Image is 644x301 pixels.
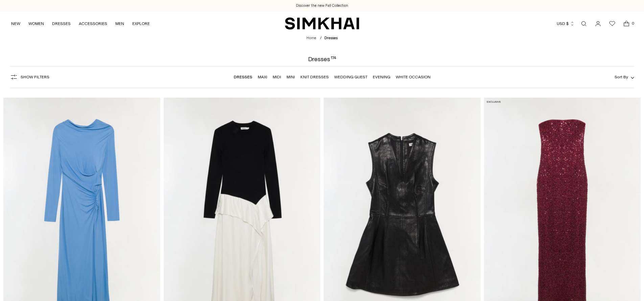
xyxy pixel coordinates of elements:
[300,75,329,79] a: Knit Dresses
[234,75,252,79] a: Dresses
[79,16,107,31] a: ACCESSORIES
[396,75,431,79] a: White Occasion
[10,72,49,82] button: Show Filters
[605,17,619,30] a: Wishlist
[21,75,49,79] span: Show Filters
[334,75,367,79] a: Wedding Guest
[258,75,267,79] a: Maxi
[373,75,390,79] a: Evening
[615,73,634,81] button: Sort By
[11,16,20,31] a: NEW
[308,56,336,62] h1: Dresses
[630,20,636,26] span: 0
[132,16,150,31] a: EXPLORE
[577,17,591,30] a: Open search modal
[306,36,316,40] a: Home
[28,16,44,31] a: WOMEN
[296,3,348,8] a: Discover the new Fall Collection
[591,17,605,30] a: Go to the account page
[234,70,431,84] nav: Linked collections
[273,75,281,79] a: Midi
[285,17,359,30] a: SIMKHAI
[320,35,322,41] div: /
[331,56,336,62] div: 174
[286,75,295,79] a: Mini
[115,16,124,31] a: MEN
[615,75,628,79] span: Sort By
[620,17,633,30] a: Open cart modal
[557,16,575,31] button: USD $
[306,35,338,41] nav: breadcrumbs
[324,36,338,40] span: Dresses
[52,16,71,31] a: DRESSES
